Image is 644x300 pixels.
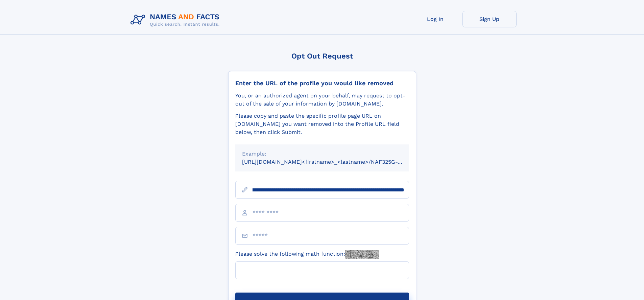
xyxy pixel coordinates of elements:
[408,11,462,27] a: Log In
[128,11,225,29] img: Logo Names and Facts
[242,159,422,165] small: [URL][DOMAIN_NAME]<firstname>_<lastname>/NAF325G-xxxxxxxx
[228,52,416,60] div: Opt Out Request
[235,250,379,259] label: Please solve the following math function:
[462,11,517,27] a: Sign Up
[235,92,409,108] div: You, or an authorized agent on your behalf, may request to opt-out of the sale of your informatio...
[235,112,409,136] div: Please copy and paste the specific profile page URL on [DOMAIN_NAME] you want removed into the Pr...
[242,150,402,158] div: Example:
[235,79,409,87] div: Enter the URL of the profile you would like removed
